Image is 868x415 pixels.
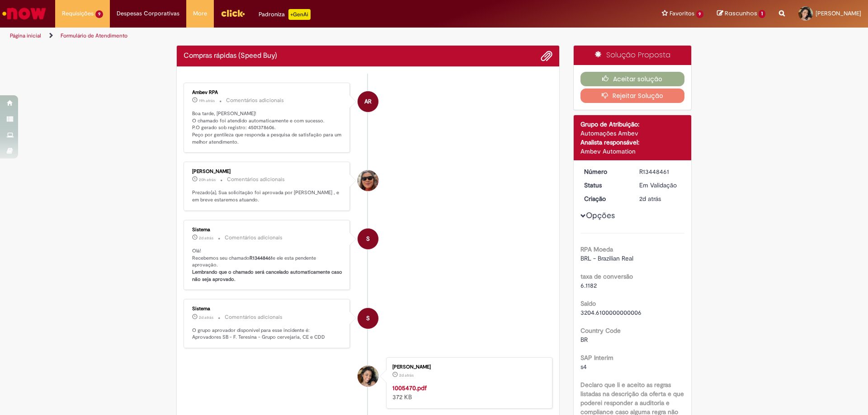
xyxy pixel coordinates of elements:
button: Rejeitar Solução [580,89,685,103]
a: Formulário de Atendimento [61,32,127,39]
small: Comentários adicionais [226,97,284,104]
span: 2d atrás [199,315,213,320]
div: Sistema [192,227,343,233]
img: click_logo_yellow_360x200.png [221,6,245,20]
span: S [366,308,370,329]
b: Lembrando que o chamado será cancelado automaticamente caso não seja aprovado. [192,269,344,283]
span: AR [364,91,372,112]
small: Comentários adicionais [225,313,283,321]
div: Ambev RPA [192,90,343,95]
b: SAP Interim [580,354,613,362]
span: 1 [759,10,765,18]
span: Despesas Corporativas [117,9,179,18]
b: Country Code [580,326,621,335]
dt: Número [577,167,633,176]
span: Favoritos [670,9,694,18]
dt: Status [577,181,633,190]
button: Aceitar solução [580,72,685,86]
a: Rascunhos [717,9,765,18]
b: R13448461 [250,255,273,261]
span: More [193,9,207,18]
span: Requisições [62,9,94,18]
small: Comentários adicionais [225,234,283,242]
span: BR [580,336,588,344]
b: RPA Moeda [580,245,613,253]
div: R13448461 [639,167,681,176]
div: Solução Proposta [574,46,692,65]
div: 26/08/2025 13:55:37 [639,194,681,203]
div: [PERSON_NAME] [192,169,343,174]
div: Elaine De Macedo Pereira [358,366,378,387]
span: 20h atrás [199,177,216,182]
p: +GenAi [288,9,311,20]
div: Padroniza [259,9,311,20]
h2: Compras rápidas (Speed Buy) Histórico de tíquete [184,52,277,60]
a: 1005470.pdf [392,384,427,392]
span: 2d atrás [399,373,414,378]
span: s4 [580,363,587,371]
div: Sistema [192,306,343,312]
div: Analista responsável: [580,138,685,147]
time: 26/08/2025 13:55:37 [639,195,661,203]
div: Automações Ambev [580,129,685,138]
time: 26/08/2025 13:55:30 [399,373,414,378]
span: 2d atrás [199,235,213,241]
span: 2d atrás [639,195,661,203]
p: Boa tarde, [PERSON_NAME]! O chamado foi atendido automaticamente e com sucesso. P.O gerado sob re... [192,110,343,146]
div: Grupo de Atribuição: [580,120,685,129]
time: 26/08/2025 13:55:48 [199,235,213,241]
div: System [358,308,378,329]
time: 26/08/2025 13:55:46 [199,315,213,320]
span: 19h atrás [199,98,215,103]
span: S [366,228,370,250]
b: taxa de conversão [580,272,633,280]
ul: Trilhas de página [7,28,572,44]
span: BRL - Brazilian Real [580,254,633,262]
span: Rascunhos [725,9,757,18]
time: 27/08/2025 11:58:36 [199,177,216,182]
span: 6.1182 [580,281,597,289]
button: Adicionar anexos [541,50,552,62]
p: Olá! Recebemos seu chamado e ele esta pendente aprovação. [192,247,343,283]
p: O grupo aprovador disponível para esse incidente é: Aprovadores SB - F. Teresina - Grupo cervejar... [192,327,343,341]
small: Comentários adicionais [227,176,285,183]
div: Ambev Automation [580,147,685,156]
dt: Criação [577,194,633,203]
span: 3204.6100000000006 [580,308,642,317]
a: Página inicial [10,32,41,39]
span: [PERSON_NAME] [816,9,861,17]
div: Em Validação [639,181,681,190]
span: 9 [696,10,704,18]
b: Saldo [580,299,596,308]
img: ServiceNow [1,5,47,23]
div: System [358,228,378,249]
span: 9 [95,10,103,18]
p: Prezado(a), Sua solicitação foi aprovada por [PERSON_NAME] , e em breve estaremos atuando. [192,189,343,203]
div: Ambev RPA [358,91,378,112]
time: 27/08/2025 12:37:05 [199,98,215,103]
div: [PERSON_NAME] [392,364,543,370]
div: 372 KB [392,383,543,401]
div: Francisca Aline Furtado Matos [358,170,378,191]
